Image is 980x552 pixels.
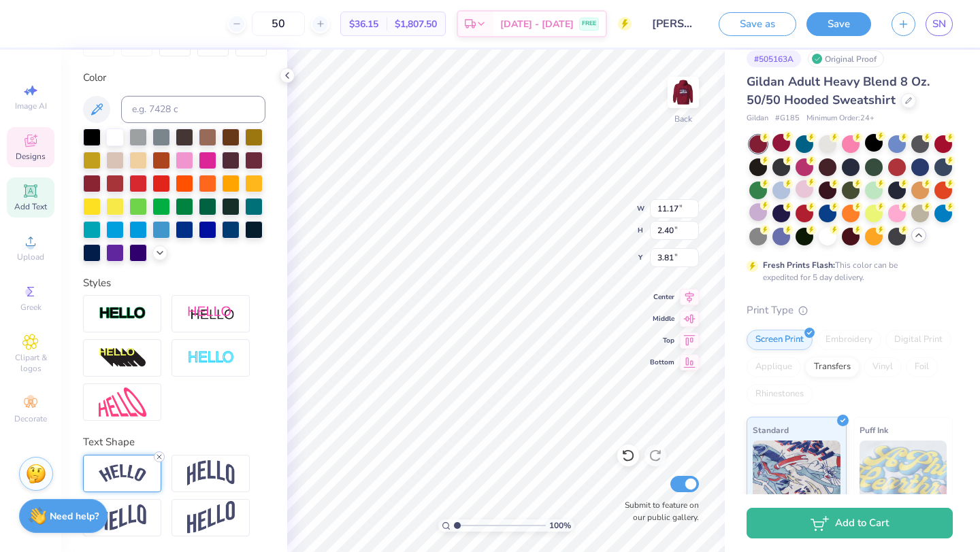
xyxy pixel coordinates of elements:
[719,12,796,36] button: Save as
[187,305,235,322] img: Shadow
[926,12,953,36] a: SN
[753,423,789,437] span: Standard
[747,303,953,318] div: Print Type
[549,519,571,532] span: 100 %
[582,19,596,29] span: FREE
[864,357,902,377] div: Vinyl
[83,70,265,86] div: Color
[806,113,875,124] span: Minimum Order: 24 +
[805,357,860,377] div: Transfers
[99,464,146,483] img: Arc
[753,441,840,508] img: Standard
[83,275,265,291] div: Styles
[187,460,235,486] img: Arch
[763,260,835,271] strong: Fresh Prints Flash:
[670,79,697,106] img: Back
[500,17,574,31] span: [DATE] - [DATE]
[747,113,768,124] span: Gildan
[17,252,44,262] span: Upload
[932,16,946,32] span: SN
[99,387,146,417] img: Free Distort
[187,350,235,366] img: Negative Space
[860,423,888,437] span: Puff Ink
[121,96,265,123] input: e.g. 7428 c
[747,508,953,538] button: Add to Cart
[775,113,800,124] span: # G185
[617,499,699,523] label: Submit to feature on our public gallery.
[20,302,42,313] span: Greek
[747,357,801,377] div: Applique
[808,50,884,67] div: Original Proof
[642,10,708,37] input: Untitled Design
[50,510,99,523] strong: Need help?
[747,50,801,67] div: # 505163A
[14,413,47,424] span: Decorate
[7,352,54,374] span: Clipart & logos
[395,17,437,31] span: $1,807.50
[650,292,674,302] span: Center
[650,358,674,367] span: Bottom
[83,434,265,450] div: Text Shape
[747,384,813,404] div: Rhinestones
[15,101,47,111] span: Image AI
[187,501,235,534] img: Rise
[674,113,692,125] div: Back
[99,306,146,322] img: Stroke
[885,330,951,350] div: Digital Print
[650,336,674,345] span: Top
[252,12,305,36] input: – –
[14,201,47,212] span: Add Text
[747,330,813,350] div: Screen Print
[763,259,930,283] div: This color can be expedited for 5 day delivery.
[99,504,146,531] img: Flag
[349,17,378,31] span: $36.15
[99,347,146,369] img: 3d Illusion
[806,12,871,36] button: Save
[16,151,46,162] span: Designs
[747,73,930,108] span: Gildan Adult Heavy Blend 8 Oz. 50/50 Hooded Sweatshirt
[650,314,674,324] span: Middle
[860,441,947,508] img: Puff Ink
[906,357,938,377] div: Foil
[817,330,881,350] div: Embroidery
